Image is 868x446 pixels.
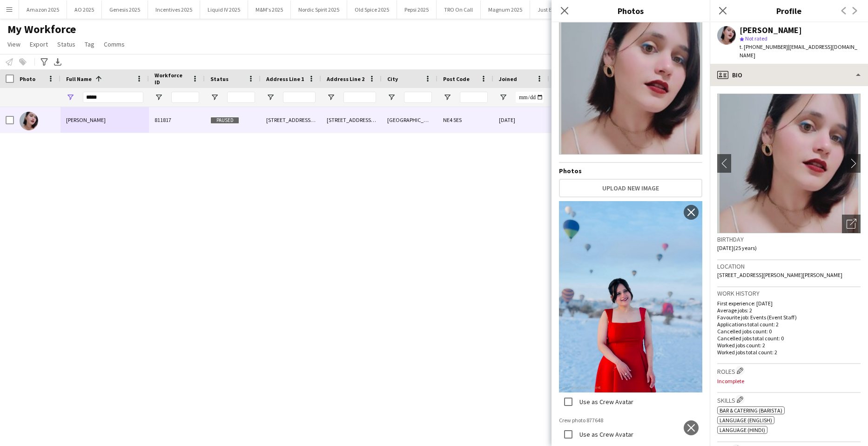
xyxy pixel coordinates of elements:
button: Liquid IV 2025 [200,0,248,19]
button: Open Filter Menu [266,93,275,101]
img: Crew avatar [559,15,702,155]
span: Status [57,40,75,48]
app-action-btn: Advanced filters [39,56,50,68]
h3: Work history [717,289,861,297]
button: Open Filter Menu [155,93,163,101]
span: Comms [104,40,125,48]
button: M&M's 2025 [248,0,291,19]
a: Tag [81,38,98,50]
h3: Roles [717,366,861,376]
h3: Location [717,262,861,270]
img: Crew photo 1119641 [559,201,702,392]
h4: Photos [559,167,702,175]
div: 811817 [149,107,205,133]
input: Address Line 2 Filter Input [343,92,376,103]
button: Old Spice 2025 [347,0,397,19]
label: Use as Crew Avatar [578,398,633,406]
button: Open Filter Menu [443,93,451,101]
span: [STREET_ADDRESS][PERSON_NAME][PERSON_NAME] [717,271,842,278]
p: Applications total count: 2 [717,321,861,328]
span: Post Code [443,75,470,82]
span: Address Line 2 [327,75,364,82]
div: Open photos pop-in [842,215,861,233]
span: [DATE] (25 years) [717,244,757,251]
app-action-btn: Export XLSX [52,56,63,68]
p: First experience: [DATE] [717,300,861,307]
p: Cancelled jobs total count: 0 [717,335,861,342]
span: Status [210,75,229,82]
input: Post Code Filter Input [460,92,488,103]
h3: Profile [710,5,868,17]
label: Use as Crew Avatar [578,430,633,439]
div: [STREET_ADDRESS][PERSON_NAME] [261,107,321,133]
span: Address Line 1 [266,75,304,82]
button: Pepsi 2025 [397,0,437,19]
button: Open Filter Menu [210,93,219,101]
span: View [7,40,20,48]
button: Open Filter Menu [327,93,335,101]
input: Full Name Filter Input [83,92,143,103]
span: Full Name [66,75,92,82]
button: Amazon 2025 [19,0,67,19]
p: Favourite job: Events (Event Staff) [717,314,861,321]
div: [STREET_ADDRESS][PERSON_NAME] [321,107,382,133]
span: My Workforce [7,22,76,36]
img: Revti Mutha [20,112,38,130]
input: Status Filter Input [227,92,255,103]
span: | [EMAIL_ADDRESS][DOMAIN_NAME] [740,43,857,59]
span: t. [PHONE_NUMBER] [740,43,788,50]
span: Bar & Catering (Barista) [720,407,782,414]
h3: Birthday [717,235,861,243]
input: City Filter Input [404,92,432,103]
button: Incentives 2025 [148,0,200,19]
div: [PERSON_NAME] [740,26,802,34]
input: Address Line 1 Filter Input [283,92,316,103]
button: Open Filter Menu [387,93,396,101]
div: [GEOGRAPHIC_DATA] [382,107,437,133]
input: Workforce ID Filter Input [171,92,199,103]
img: Crew photo 877648 [559,417,702,425]
p: Average jobs: 2 [717,307,861,314]
div: NE4 5ES [437,107,493,133]
img: Crew avatar or photo [717,94,861,233]
p: Worked jobs total count: 2 [717,349,861,356]
span: [PERSON_NAME] [66,116,106,123]
span: Tag [85,40,94,48]
span: City [387,75,398,82]
h3: Photos [552,5,710,17]
span: Export [30,40,48,48]
p: Incomplete [717,378,861,385]
input: Joined Filter Input [516,92,544,103]
button: Nordic Spirit 2025 [291,0,347,19]
span: Not rated [745,35,767,42]
span: Paused [210,117,239,124]
span: Workforce ID [155,72,188,86]
button: Just Eat 2025 [530,0,577,19]
div: Bio [710,64,868,86]
button: Open Filter Menu [66,93,74,101]
button: Magnum 2025 [481,0,530,19]
button: Open Filter Menu [499,93,507,101]
a: Status [54,38,79,50]
button: Upload new image [559,179,702,197]
p: Cancelled jobs count: 0 [717,328,861,335]
span: Language (Hindi) [720,426,765,433]
div: [DATE] [493,107,549,133]
a: View [4,38,24,50]
button: AO 2025 [67,0,102,19]
button: Genesis 2025 [102,0,148,19]
button: TRO On Call [437,0,481,19]
a: Export [26,38,52,50]
div: 2 days [549,107,605,133]
h3: Skills [717,395,861,405]
span: Photo [20,75,35,82]
p: Worked jobs count: 2 [717,342,861,349]
a: Comms [100,38,128,50]
span: Joined [499,75,517,82]
span: Language (English) [720,417,772,424]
